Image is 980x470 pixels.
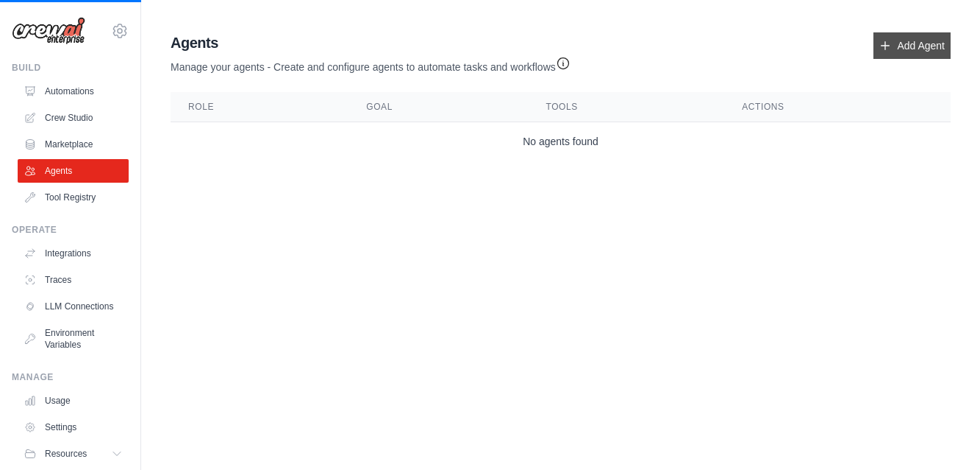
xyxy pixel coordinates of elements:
th: Goal [348,92,528,122]
th: Role [171,92,348,122]
div: Operate [12,224,129,236]
a: Traces [18,268,129,292]
img: Logo [12,17,85,45]
a: Crew Studio [18,106,129,130]
td: No agents found [171,122,951,161]
a: Environment Variables [18,321,129,357]
a: Add Agent [873,32,951,59]
a: Usage [18,389,129,413]
th: Tools [528,92,724,122]
th: Actions [724,92,951,122]
a: Tool Registry [18,186,129,209]
span: Resources [45,448,87,460]
a: Automations [18,80,129,103]
a: Agents [18,159,129,183]
div: Build [12,62,129,74]
h2: Agents [171,32,571,53]
a: Integrations [18,242,129,265]
a: LLM Connections [18,295,129,318]
div: Manage [12,371,129,383]
p: Manage your agents - Create and configure agents to automate tasks and workflows [171,53,571,74]
button: Resources [18,442,129,466]
a: Marketplace [18,133,129,156]
a: Settings [18,415,129,439]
